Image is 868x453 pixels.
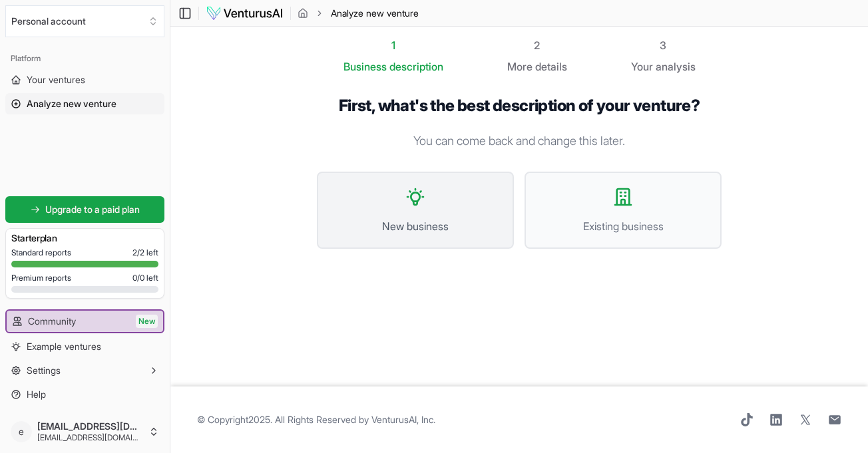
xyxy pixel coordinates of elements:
span: description [389,60,443,73]
nav: breadcrumb [298,7,419,20]
span: © Copyright 2025 . All Rights Reserved by . [197,413,435,426]
a: Your ventures [5,69,164,90]
span: Existing business [539,218,707,234]
span: analysis [656,60,696,73]
span: details [535,60,567,73]
button: New business [317,172,514,249]
button: Existing business [525,172,722,249]
a: Upgrade to a paid plan [5,196,164,223]
p: You can come back and change this later. [317,132,722,150]
button: e[EMAIL_ADDRESS][DOMAIN_NAME][EMAIL_ADDRESS][DOMAIN_NAME] [5,416,164,448]
div: Platform [5,48,164,69]
span: Upgrade to a paid plan [45,203,140,216]
span: e [11,421,32,442]
button: Select an organization [5,5,164,37]
span: Analyze new venture [331,7,419,20]
div: 3 [631,37,696,53]
span: Community [28,315,76,328]
span: More [507,59,533,75]
span: Premium reports [11,273,71,283]
a: VenturusAI, Inc [371,414,433,425]
span: Business [343,59,387,75]
span: 0 / 0 left [132,273,158,283]
span: Help [27,388,46,401]
div: 2 [507,37,567,53]
span: Your ventures [27,73,85,86]
span: 2 / 2 left [132,247,158,258]
a: Help [5,384,164,405]
span: [EMAIL_ADDRESS][DOMAIN_NAME] [37,432,143,443]
span: New [136,315,158,328]
span: New business [331,218,499,234]
span: Analyze new venture [27,97,116,110]
h3: Starter plan [11,231,158,245]
span: Example ventures [27,340,101,353]
div: 1 [343,37,443,53]
button: Settings [5,360,164,381]
a: CommunityNew [7,311,163,332]
h1: First, what's the best description of your venture? [317,96,722,116]
a: Example ventures [5,336,164,357]
img: logo [206,5,284,21]
a: Analyze new venture [5,93,164,114]
span: [EMAIL_ADDRESS][DOMAIN_NAME] [37,420,143,432]
span: Standard reports [11,247,71,258]
span: Settings [27,364,61,377]
span: Your [631,59,653,75]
